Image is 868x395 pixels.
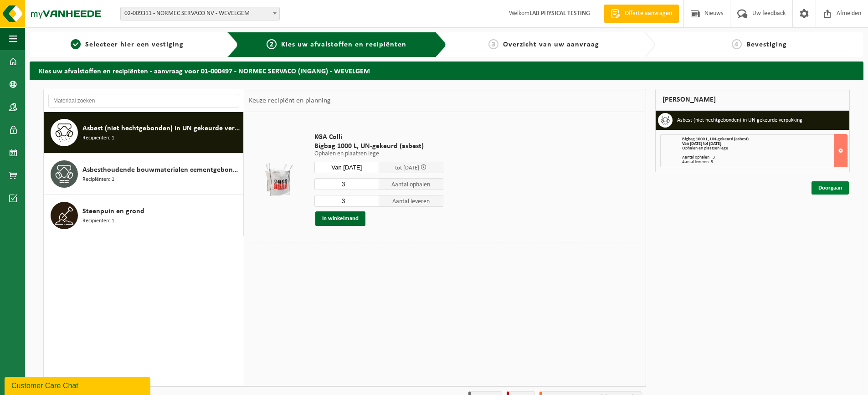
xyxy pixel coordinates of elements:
[812,181,849,195] a: Doorgaan
[314,151,443,157] p: Ophalen en plaatsen lege
[655,89,850,111] div: [PERSON_NAME]
[622,9,674,18] span: Offerte aanvragen
[529,10,590,17] strong: LAB PHYSICAL TESTING
[34,39,220,50] a: 1Selecteer hier een vestiging
[71,39,81,49] span: 1
[314,162,379,173] input: Selecteer datum
[82,164,241,175] span: Asbesthoudende bouwmaterialen cementgebonden (hechtgebonden)
[682,160,847,164] div: Aantal leveren: 3
[682,137,749,142] span: Bigbag 1000 L, UN-gekeurd (asbest)
[314,142,443,151] span: Bigbag 1000 L, UN-gekeurd (asbest)
[82,123,241,134] span: Asbest (niet hechtgebonden) in UN gekeurde verpakking
[82,217,114,226] span: Recipiënten: 1
[30,62,863,79] h2: Kies uw afvalstoffen en recipiënten - aanvraag voor 01-000497 - NORMEC SERVACO (INGANG) - WEVELGEM
[44,154,244,195] button: Asbesthoudende bouwmaterialen cementgebonden (hechtgebonden) Recipiënten: 1
[682,141,721,146] strong: Van [DATE] tot [DATE]
[82,134,114,143] span: Recipiënten: 1
[5,375,152,395] iframe: chat widget
[82,206,144,217] span: Steenpuin en grond
[604,5,679,23] a: Offerte aanvragen
[82,175,114,184] span: Recipiënten: 1
[281,41,406,48] span: Kies uw afvalstoffen en recipiënten
[682,155,847,160] div: Aantal ophalen : 3
[120,7,280,21] span: 02-009311 - NORMEC SERVACO NV - WEVELGEM
[267,39,277,49] span: 2
[315,211,365,226] button: In winkelmand
[503,41,599,48] span: Overzicht van uw aanvraag
[44,195,244,236] button: Steenpuin en grond Recipiënten: 1
[379,195,444,207] span: Aantal leveren
[746,41,787,48] span: Bevestiging
[121,7,279,20] span: 02-009311 - NORMEC SERVACO NV - WEVELGEM
[732,39,742,49] span: 4
[677,113,802,128] h3: Asbest (niet hechtgebonden) in UN gekeurde verpakking
[44,112,244,154] button: Asbest (niet hechtgebonden) in UN gekeurde verpakking Recipiënten: 1
[244,89,335,112] div: Keuze recipiënt en planning
[682,146,847,151] div: Ophalen en plaatsen lege
[395,165,419,171] span: tot [DATE]
[314,133,443,142] span: KGA Colli
[48,94,239,108] input: Materiaal zoeken
[488,39,498,49] span: 3
[379,178,444,190] span: Aantal ophalen
[85,41,184,48] span: Selecteer hier een vestiging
